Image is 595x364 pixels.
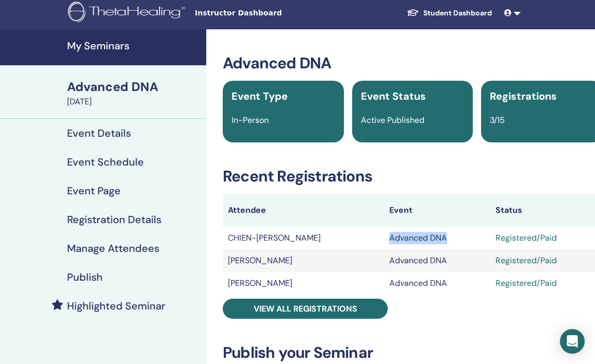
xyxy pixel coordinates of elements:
h4: Publish [67,271,103,283]
img: graduation-cap-white.svg [407,8,419,17]
span: Event Type [232,89,288,103]
span: View all registrations [254,303,357,314]
td: Advanced DNA [384,272,490,295]
td: Advanced DNA [384,249,490,272]
h4: Event Schedule [67,156,144,168]
div: [DATE] [67,96,200,108]
a: Student Dashboard [399,4,500,23]
h4: Manage Attendees [67,242,159,254]
td: [PERSON_NAME] [223,249,384,272]
td: Advanced DNA [384,227,490,249]
th: Attendee [223,194,384,227]
h4: Registration Details [67,213,161,226]
h4: Event Page [67,185,121,197]
td: [PERSON_NAME] [223,272,384,295]
h4: My Seminars [67,40,200,52]
img: logo.png [68,2,189,25]
span: Event Status [361,89,426,103]
div: Advanced DNA [67,78,200,96]
span: In-Person [232,115,269,125]
span: Instructor Dashboard [195,8,350,19]
span: Registrations [490,89,557,103]
h4: Event Details [67,127,131,139]
td: CHIEN-[PERSON_NAME] [223,227,384,249]
span: 3/15 [490,115,505,125]
div: Open Intercom Messenger [560,329,585,354]
a: Advanced DNA[DATE] [61,78,206,108]
a: View all registrations [223,299,388,319]
span: Active Published [361,115,424,125]
h4: Highlighted Seminar [67,300,166,312]
th: Event [384,194,490,227]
